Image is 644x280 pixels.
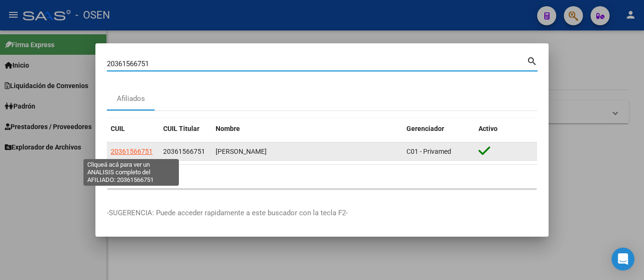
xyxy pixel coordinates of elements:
[107,208,537,219] p: -SUGERENCIA: Puede acceder rapidamente a este buscador con la tecla F2-
[107,119,159,139] datatable-header-cell: CUIL
[111,125,125,132] span: CUIL
[406,148,451,155] span: C01 - Privamed
[117,93,145,104] div: Afiliados
[111,148,153,155] span: 20361566751
[216,125,240,132] span: Nombre
[406,125,444,132] span: Gerenciador
[163,148,205,155] span: 20361566751
[107,165,537,189] div: 1 total
[475,119,537,139] datatable-header-cell: Activo
[478,125,498,132] span: Activo
[212,119,403,139] datatable-header-cell: Nombre
[527,55,538,66] mat-icon: search
[159,119,212,139] datatable-header-cell: CUIL Titular
[163,125,199,132] span: CUIL Titular
[403,119,475,139] datatable-header-cell: Gerenciador
[612,248,634,270] div: Open Intercom Messenger
[216,146,399,157] div: [PERSON_NAME]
